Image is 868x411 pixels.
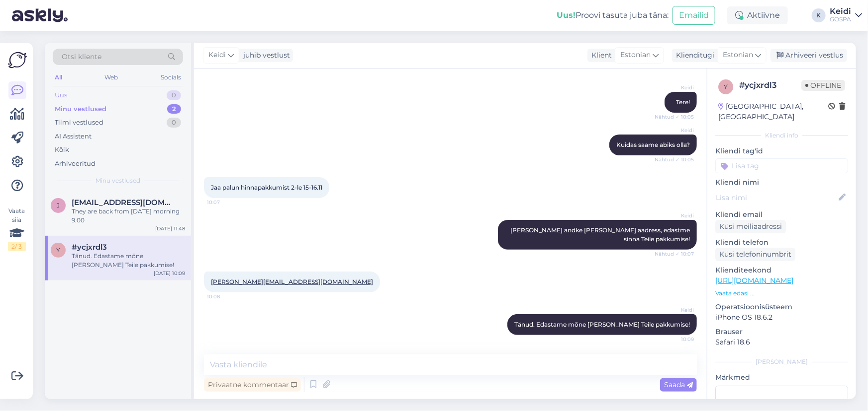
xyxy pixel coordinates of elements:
div: Vaata siia [8,206,26,251]
div: They are back from [DATE] morning 9.00 [72,207,185,225]
div: Arhiveeri vestlus [771,49,847,62]
div: [DATE] 11:48 [155,225,185,232]
div: Web [103,71,120,84]
span: y [724,83,728,90]
a: [PERSON_NAME][EMAIL_ADDRESS][DOMAIN_NAME] [211,278,373,285]
p: Brauser [715,327,848,337]
div: [GEOGRAPHIC_DATA], [GEOGRAPHIC_DATA] [718,101,828,122]
span: jan.gustav@inbox.lv [72,198,175,207]
p: Kliendi nimi [715,177,848,188]
p: Märkmed [715,372,848,383]
button: Emailid [673,6,715,25]
input: Lisa nimi [716,192,837,203]
div: Keidi [830,7,851,15]
span: 10:09 [657,336,694,343]
div: Arhiveeritud [55,159,96,169]
div: 2 [167,104,181,114]
span: Estonian [723,50,753,61]
p: Klienditeekond [715,265,848,275]
span: #ycjxrdl3 [72,243,107,252]
a: [URL][DOMAIN_NAME] [715,276,793,285]
a: KeidiGOSPA [830,7,862,23]
div: Klient [587,50,612,61]
span: Tänud. Edastame mõne [PERSON_NAME] Teile pakkumise! [514,321,690,328]
span: Keidi [657,127,694,134]
div: Klienditugi [672,50,714,61]
div: Kliendi info [715,131,848,140]
div: K [812,8,826,22]
div: Tänud. Edastame mõne [PERSON_NAME] Teile pakkumise! [72,252,185,270]
span: Keidi [657,212,694,219]
div: 2 / 3 [8,242,26,251]
p: Vaata edasi ... [715,289,848,298]
div: Aktiivne [727,6,788,24]
span: Offline [801,80,845,91]
span: [PERSON_NAME] andke [PERSON_NAME] aadress, edastme sinna Teile pakkumise! [510,226,691,243]
div: Privaatne kommentaar [204,378,301,392]
div: All [53,71,64,84]
span: y [56,246,60,254]
div: Uus [55,90,67,100]
div: juhib vestlust [239,50,290,61]
span: Nähtud ✓ 10:07 [655,250,694,258]
div: Kõik [55,145,69,155]
div: AI Assistent [55,132,92,141]
span: 10:07 [207,199,244,206]
div: [DATE] 10:09 [154,270,185,277]
span: Nähtud ✓ 10:05 [655,113,694,121]
div: Proovi tasuta juba täna: [557,9,669,21]
div: GOSPA [830,15,851,23]
span: Nähtud ✓ 10:05 [655,156,694,163]
span: Keidi [208,50,226,61]
span: Keidi [657,306,694,314]
span: Saada [664,380,693,389]
b: Uus! [557,10,576,20]
span: 10:08 [207,293,244,300]
div: Minu vestlused [55,104,106,114]
p: Safari 18.6 [715,337,848,347]
span: Minu vestlused [96,176,140,185]
span: Keidi [657,84,694,91]
div: [PERSON_NAME] [715,357,848,366]
div: 0 [167,90,181,100]
div: Küsi meiliaadressi [715,220,786,233]
p: Kliendi email [715,209,848,220]
div: Socials [159,71,183,84]
div: 0 [167,118,181,128]
span: Estonian [620,50,651,61]
div: Tiimi vestlused [55,118,103,128]
span: Jaa palun hinnapakkumist 2-le 15-16.11 [211,184,322,191]
div: Küsi telefoninumbrit [715,248,795,261]
p: Operatsioonisüsteem [715,302,848,312]
span: j [57,202,60,209]
p: Kliendi telefon [715,237,848,248]
span: Otsi kliente [62,52,101,62]
img: Askly Logo [8,51,27,69]
input: Lisa tag [715,158,848,173]
div: # ycjxrdl3 [739,79,801,91]
p: Kliendi tag'id [715,146,848,156]
span: Kuidas saame abiks olla? [616,141,690,148]
span: Tere! [676,98,690,106]
p: iPhone OS 18.6.2 [715,312,848,323]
